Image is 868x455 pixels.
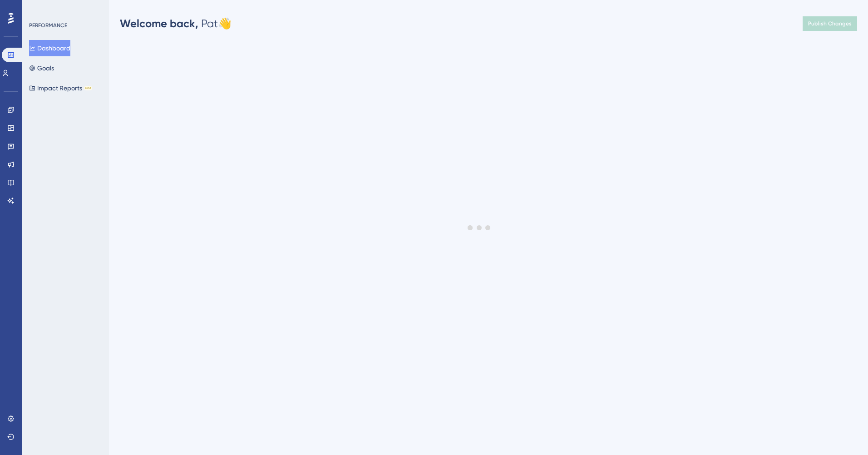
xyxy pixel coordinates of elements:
button: Impact ReportsBETA [29,80,92,96]
div: PERFORMANCE [29,22,67,29]
button: Goals [29,60,54,76]
button: Publish Changes [803,16,857,31]
button: Dashboard [29,40,70,56]
span: Welcome back, [120,17,198,30]
div: Pat 👋 [120,16,232,31]
div: BETA [84,86,92,90]
span: Publish Changes [808,20,852,27]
